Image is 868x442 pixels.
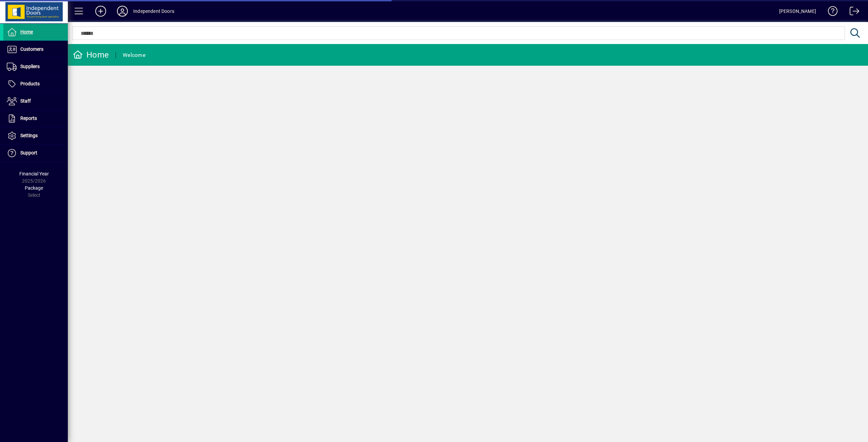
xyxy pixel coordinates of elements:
span: Home [20,29,33,35]
span: Support [20,150,37,155]
span: Financial Year [19,171,49,176]
div: Home [73,49,109,60]
a: Settings [3,127,68,144]
div: [PERSON_NAME] [779,6,816,17]
a: Customers [3,41,68,58]
span: Suppliers [20,64,40,69]
a: Support [3,145,68,162]
span: Products [20,81,40,86]
a: Staff [3,93,68,110]
span: Reports [20,115,37,121]
div: Welcome [123,50,145,61]
a: Products [3,76,68,92]
button: Add [90,5,112,17]
span: Customers [20,46,43,52]
span: Package [25,185,43,191]
span: Settings [20,133,38,138]
a: Logout [845,1,860,23]
span: Staff [20,98,31,104]
a: Suppliers [3,58,68,75]
a: Knowledge Base [823,1,838,23]
a: Reports [3,110,68,127]
button: Profile [112,5,133,17]
div: Independent Doors [133,6,174,17]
